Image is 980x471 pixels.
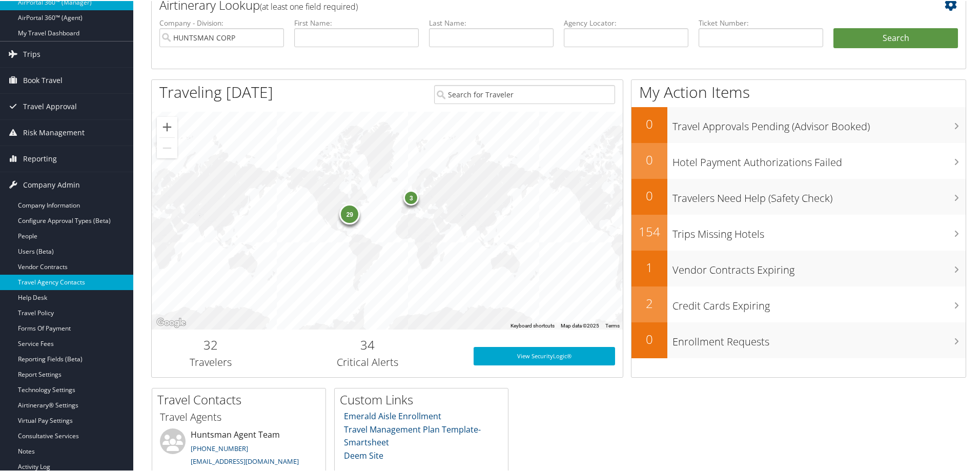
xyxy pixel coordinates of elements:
[672,257,966,276] h3: Vendor Contracts Expiring
[191,456,299,465] a: [EMAIL_ADDRESS][DOMAIN_NAME]
[561,322,599,327] span: Map data ©2025
[605,322,620,327] a: Terms (opens in new tab)
[159,80,273,102] h1: Traveling [DATE]
[344,409,441,421] a: Emerald Aisle Enrollment
[631,285,966,321] a: 2Credit Cards Expiring
[340,390,508,407] h2: Custom Links
[294,17,419,27] label: First Name:
[344,449,383,460] a: Deem Site
[157,390,325,407] h2: Travel Contacts
[157,116,177,136] button: Zoom in
[631,142,966,178] a: 0Hotel Payment Authorizations Failed
[631,214,966,250] a: 154Trips Missing Hotels
[277,354,458,368] h3: Critical Alerts
[474,346,615,364] a: View SecurityLogic®
[631,106,966,142] a: 0Travel Approvals Pending (Advisor Booked)
[159,17,284,27] label: Company - Division:
[159,354,262,368] h3: Travelers
[631,294,667,311] h2: 2
[631,330,667,347] h2: 0
[160,409,318,423] h3: Travel Agents
[672,221,966,240] h3: Trips Missing Hotels
[277,335,458,353] h2: 34
[511,321,555,329] button: Keyboard shortcuts
[154,315,188,329] a: Open this area in Google Maps (opens a new window)
[154,315,188,329] img: Google
[339,203,360,223] div: 29
[157,137,177,157] button: Zoom out
[155,427,323,469] li: Huntsman Agent Team
[631,114,667,132] h2: 0
[631,250,966,285] a: 1Vendor Contracts Expiring
[672,329,966,348] h3: Enrollment Requests
[631,80,966,102] h1: My Action Items
[672,149,966,169] h3: Hotel Payment Authorizations Failed
[23,171,80,197] span: Company Admin
[672,185,966,204] h3: Travelers Need Help (Safety Check)
[631,321,966,357] a: 0Enrollment Requests
[434,84,615,103] input: Search for Traveler
[631,186,667,203] h2: 0
[564,17,688,27] label: Agency Locator:
[344,423,481,447] a: Travel Management Plan Template- Smartsheet
[672,293,966,312] h3: Credit Cards Expiring
[631,222,667,239] h2: 154
[159,335,262,353] h2: 32
[429,17,554,27] label: Last Name:
[699,17,823,27] label: Ticket Number:
[672,113,966,133] h3: Travel Approvals Pending (Advisor Booked)
[191,443,248,452] a: [PHONE_NUMBER]
[403,189,419,204] div: 3
[23,119,85,145] span: Risk Management
[23,145,57,171] span: Reporting
[23,93,77,118] span: Travel Approval
[631,178,966,214] a: 0Travelers Need Help (Safety Check)
[631,150,667,168] h2: 0
[833,27,958,48] button: Search
[23,67,63,92] span: Book Travel
[631,258,667,275] h2: 1
[23,40,40,66] span: Trips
